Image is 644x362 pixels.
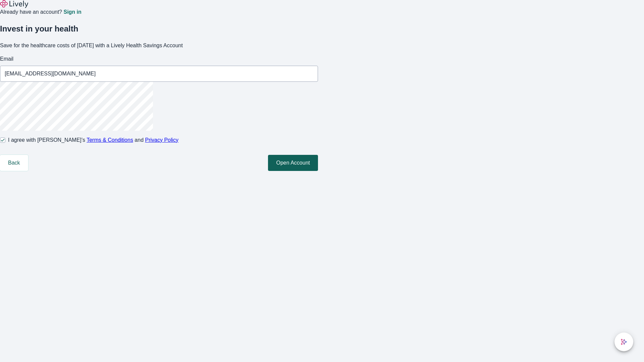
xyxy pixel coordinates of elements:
button: Open Account [268,155,318,171]
a: Privacy Policy [145,137,179,143]
a: Terms & Conditions [87,137,133,143]
svg: Lively AI Assistant [621,339,627,345]
a: Sign in [63,9,81,15]
span: I agree with [PERSON_NAME]’s and [8,136,178,144]
button: chat [614,333,633,351]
